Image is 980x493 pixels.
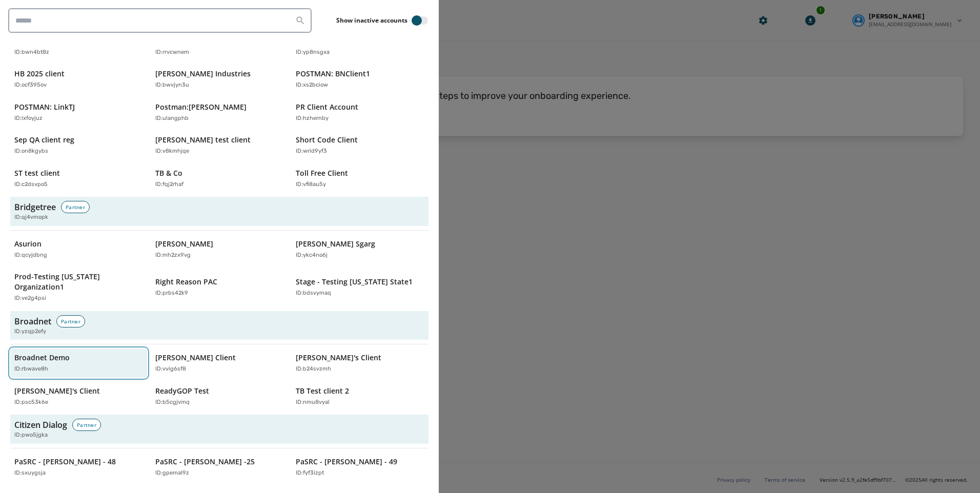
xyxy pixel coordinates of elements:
[155,114,189,123] p: ID: ulangphb
[151,65,288,94] button: [PERSON_NAME] IndustriesID:bwvjyn3u
[10,65,147,94] button: HB 2025 clientID:ocf395ov
[155,180,183,189] p: ID: fqj2rhaf
[155,239,213,249] p: [PERSON_NAME]
[296,168,348,178] p: Toll Free Client
[296,398,330,407] p: ID: nmu8vyal
[56,315,85,327] div: Partner
[155,386,209,396] p: ReadyGOP Test
[10,235,147,264] button: AsurionID:qcyjdbng
[296,386,349,396] p: TB Test client 2
[151,131,288,160] button: [PERSON_NAME] test clientID:v8kmhjqe
[61,201,90,213] div: Partner
[10,164,147,193] button: ST test clientID:c2dsvpo5
[292,164,428,193] button: Toll Free ClientID:vfi8au5y
[155,48,189,57] p: ID: rrvcwnem
[292,98,428,127] button: PR Client AccountID:hzhernby
[151,235,288,264] button: [PERSON_NAME]ID:mh2zx9vg
[155,102,247,112] p: Postman:[PERSON_NAME]
[296,251,328,260] p: ID: ykc4no6j
[296,69,370,79] p: POSTMAN: BNClient1
[14,69,65,79] p: HB 2025 client
[151,32,288,61] button: API BroadwayID:rrvcwnem
[296,469,324,478] p: ID: fyf3izpt
[14,48,49,57] p: ID: bwn4bt8z
[10,131,147,160] button: Sep QA client regID:on8kgybs
[151,164,288,193] button: TB & CoID:fqj2rhaf
[155,469,189,478] p: ID: gpemal9z
[155,353,236,363] p: [PERSON_NAME] Client
[155,398,190,407] p: ID: b5cgjvmq
[296,353,381,363] p: [PERSON_NAME]'s Client
[10,453,147,482] button: PaSRC - [PERSON_NAME] - 48ID:sxuygsja
[14,365,48,374] p: ID: rbwave8h
[14,213,48,222] span: ID: qj4vmopk
[336,16,407,25] label: Show inactive accounts
[296,277,413,287] p: Stage - Testing [US_STATE] State1
[14,419,67,431] h3: Citizen Dialog
[14,201,56,213] h3: Bridgetree
[14,239,42,249] p: Asurion
[155,365,186,374] p: ID: vvig6sf8
[14,147,48,156] p: ID: on8kgybs
[155,69,251,79] p: [PERSON_NAME] Industries
[292,235,428,264] button: [PERSON_NAME] SgargID:ykc4no6j
[151,98,288,127] button: Postman:[PERSON_NAME]ID:ulangphb
[292,453,428,482] button: PaSRC - [PERSON_NAME] - 49ID:fyf3izpt
[14,353,70,363] p: Broadnet Demo
[14,457,116,467] p: PaSRC - [PERSON_NAME] - 48
[14,294,46,303] p: ID: ve2g4psi
[296,147,327,156] p: ID: wrid9yf3
[155,289,188,298] p: ID: prbs42k9
[14,327,46,336] span: ID: yzqp2efy
[296,289,331,298] p: ID: bdsvymaq
[151,453,288,482] button: PaSRC - [PERSON_NAME] -25ID:gpemal9z
[10,382,147,411] button: [PERSON_NAME]'s ClientID:psc53k6e
[14,135,74,145] p: Sep QA client reg
[155,81,189,90] p: ID: bwvjyn3u
[14,114,43,123] p: ID: lxfoyjuz
[72,419,101,431] div: Partner
[10,98,147,127] button: POSTMAN: LinkTJID:lxfoyjuz
[14,469,46,478] p: ID: sxuygsja
[10,415,428,444] button: Citizen DialogPartnerID:pwo5jgka
[155,277,217,287] p: Right Reason PAC
[14,431,48,440] span: ID: pwo5jgka
[151,348,288,378] button: [PERSON_NAME] ClientID:vvig6sf8
[292,32,428,61] button: API update client 10/2ID:yp8nsgxa
[14,272,133,292] p: Prod-Testing [US_STATE] Organization1
[296,48,330,57] p: ID: yp8nsgxa
[292,131,428,160] button: Short Code ClientID:wrid9yf3
[10,348,147,378] button: Broadnet DemoID:rbwave8h
[296,114,329,123] p: ID: hzhernby
[292,348,428,378] button: [PERSON_NAME]'s ClientID:b24svzmh
[14,251,47,260] p: ID: qcyjdbng
[10,311,428,340] button: BroadnetPartnerID:yzqp2efy
[155,147,189,156] p: ID: v8kmhjqe
[296,102,358,112] p: PR Client Account
[14,180,48,189] p: ID: c2dsvpo5
[14,398,48,407] p: ID: psc53k6e
[14,102,75,112] p: POSTMAN: LinkTJ
[14,315,51,327] h3: Broadnet
[292,268,428,307] button: Stage - Testing [US_STATE] State1ID:bdsvymaq
[155,168,182,178] p: TB & Co
[151,268,288,307] button: Right Reason PACID:prbs42k9
[296,239,375,249] p: [PERSON_NAME] Sgarg
[296,365,331,374] p: ID: b24svzmh
[296,81,328,90] p: ID: xs2bciow
[10,32,147,61] button: AM ClientID:bwn4bt8z
[10,197,428,226] button: BridgetreePartnerID:qj4vmopk
[296,135,358,145] p: Short Code Client
[155,457,255,467] p: PaSRC - [PERSON_NAME] -25
[14,386,100,396] p: [PERSON_NAME]'s Client
[155,135,251,145] p: [PERSON_NAME] test client
[292,382,428,411] button: TB Test client 2ID:nmu8vyal
[14,168,60,178] p: ST test client
[155,251,191,260] p: ID: mh2zx9vg
[296,180,326,189] p: ID: vfi8au5y
[292,65,428,94] button: POSTMAN: BNClient1ID:xs2bciow
[296,457,397,467] p: PaSRC - [PERSON_NAME] - 49
[14,81,47,90] p: ID: ocf395ov
[151,382,288,411] button: ReadyGOP TestID:b5cgjvmq
[10,268,147,307] button: Prod-Testing [US_STATE] Organization1ID:ve2g4psi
